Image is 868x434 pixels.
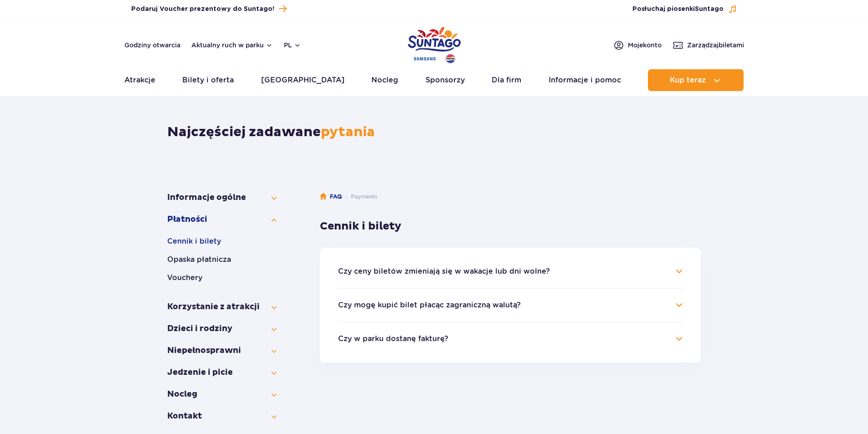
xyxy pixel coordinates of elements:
[492,69,521,91] a: Dla firm
[695,6,724,12] span: Suntago
[321,123,375,140] span: pytania
[167,345,277,356] button: Niepełno­sprawni
[549,69,621,91] a: Informacje i pomoc
[632,5,724,14] span: Posłuchaj piosenki
[167,389,277,400] button: Nocleg
[167,124,701,140] h1: Najczęściej zadawane
[284,41,301,50] button: pl
[167,254,277,265] button: Opaska płatnicza
[338,301,521,309] button: Czy mogę kupić bilet płacąc zagraniczną walutą?
[167,367,277,378] button: Jedzenie i picie
[261,69,344,91] a: [GEOGRAPHIC_DATA]
[124,69,155,91] a: Atrakcje
[670,76,706,84] span: Kup teraz
[320,220,701,233] h3: Cennik i bilety
[648,69,744,91] button: Kup teraz
[338,335,448,343] button: Czy w parku dostanę fakturę?
[167,272,277,283] button: Vouchery
[182,69,234,91] a: Bilety i oferta
[167,411,277,422] button: Kontakt
[628,41,662,50] span: Moje konto
[371,69,398,91] a: Nocleg
[167,323,277,334] button: Dzieci i rodziny
[426,69,465,91] a: Sponsorzy
[131,5,274,14] span: Podaruj Voucher prezentowy do Suntago!
[338,267,550,276] button: Czy ceny biletów zmieniają się w wakacje lub dni wolne?
[124,41,180,50] a: Godziny otwarcia
[167,214,277,225] button: Płatności
[191,41,273,49] button: Aktualny ruch w parku
[632,5,737,14] button: Posłuchaj piosenkiSuntago
[613,40,662,51] a: Mojekonto
[167,192,277,203] button: Informacje ogólne
[167,301,277,312] button: Korzystanie z atrakcji
[687,41,744,50] span: Zarządzaj biletami
[131,3,287,15] a: Podaruj Voucher prezentowy do Suntago!
[342,192,377,201] li: Payments
[167,236,277,247] button: Cennik i bilety
[408,23,461,65] a: Park of Poland
[320,192,342,201] a: FAQ
[673,40,744,51] a: Zarządzajbiletami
